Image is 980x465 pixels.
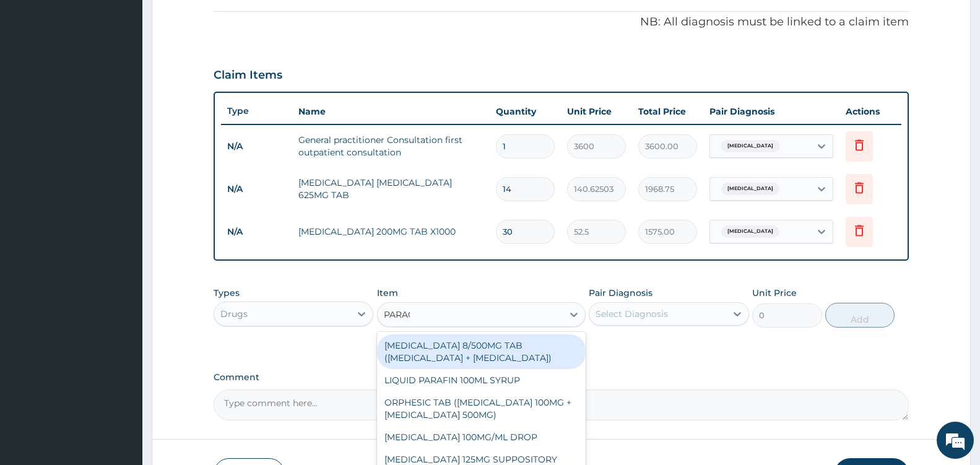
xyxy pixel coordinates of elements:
[721,225,779,238] span: [MEDICAL_DATA]
[721,183,779,195] span: [MEDICAL_DATA]
[214,288,240,298] label: Types
[490,99,561,124] th: Quantity
[214,14,909,30] p: NB: All diagnosis must be linked to a claim item
[214,69,282,82] h3: Claim Items
[377,334,586,369] div: [MEDICAL_DATA] 8/500MG TAB ([MEDICAL_DATA] + [MEDICAL_DATA])
[839,99,901,124] th: Actions
[561,99,632,124] th: Unit Price
[292,170,490,207] td: [MEDICAL_DATA] [MEDICAL_DATA] 625MG TAB
[721,140,779,152] span: [MEDICAL_DATA]
[221,100,292,123] th: Type
[596,308,668,320] div: Select Diagnosis
[377,287,398,299] label: Item
[377,426,586,448] div: [MEDICAL_DATA] 100MG/ML DROP
[377,391,586,426] div: ORPHESIC TAB ([MEDICAL_DATA] 100MG +[MEDICAL_DATA] 500MG)
[221,220,292,243] td: N/A
[221,178,292,201] td: N/A
[221,135,292,158] td: N/A
[825,303,895,328] button: Add
[6,338,236,381] textarea: Type your message and hit 'Enter'
[23,62,50,93] img: d_794563401_company_1708531726252_794563401
[292,128,490,165] td: General practitioner Consultation first outpatient consultation
[752,287,797,299] label: Unit Price
[214,372,909,383] label: Comment
[292,219,490,244] td: [MEDICAL_DATA] 200MG TAB X1000
[377,369,586,391] div: LIQUID PARAFIN 100ML SYRUP
[632,99,703,124] th: Total Price
[72,156,171,281] span: We're online!
[703,99,839,124] th: Pair Diagnosis
[589,287,653,299] label: Pair Diagnosis
[64,69,208,85] div: Chat with us now
[292,99,490,124] th: Name
[203,6,233,36] div: Minimize live chat window
[220,308,248,320] div: Drugs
